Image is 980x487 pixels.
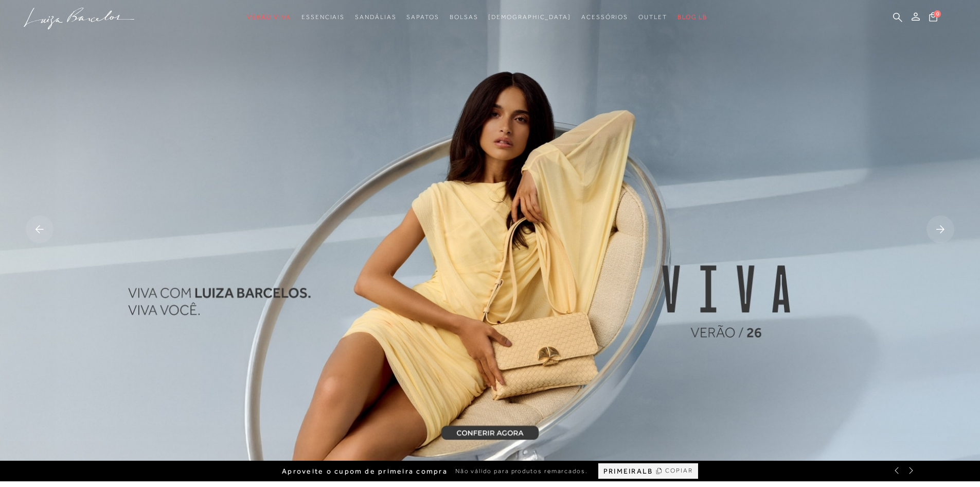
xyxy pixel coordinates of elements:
span: Acessórios [581,13,628,21]
a: noSubCategoriesText [301,8,345,27]
span: Sandálias [355,13,396,21]
span: Essenciais [301,13,345,21]
span: Sapatos [406,13,439,21]
a: BLOG LB [678,8,707,27]
span: PRIMEIRALB [603,467,653,476]
span: [DEMOGRAPHIC_DATA] [488,13,571,21]
span: Verão Viva [247,13,291,21]
span: Aproveite o cupom de primeira compra [282,467,448,476]
a: noSubCategoriesText [355,8,396,27]
a: noSubCategoriesText [450,8,478,27]
span: COPIAR [665,466,693,476]
span: 0 [934,10,941,18]
span: BLOG LB [678,13,707,21]
a: noSubCategoriesText [488,8,571,27]
button: 0 [926,11,940,25]
a: noSubCategoriesText [581,8,628,27]
a: noSubCategoriesText [247,8,291,27]
a: noSubCategoriesText [638,8,667,27]
span: Outlet [638,13,667,21]
span: Bolsas [450,13,478,21]
span: Não válido para produtos remarcados. [455,467,588,476]
a: noSubCategoriesText [406,8,439,27]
